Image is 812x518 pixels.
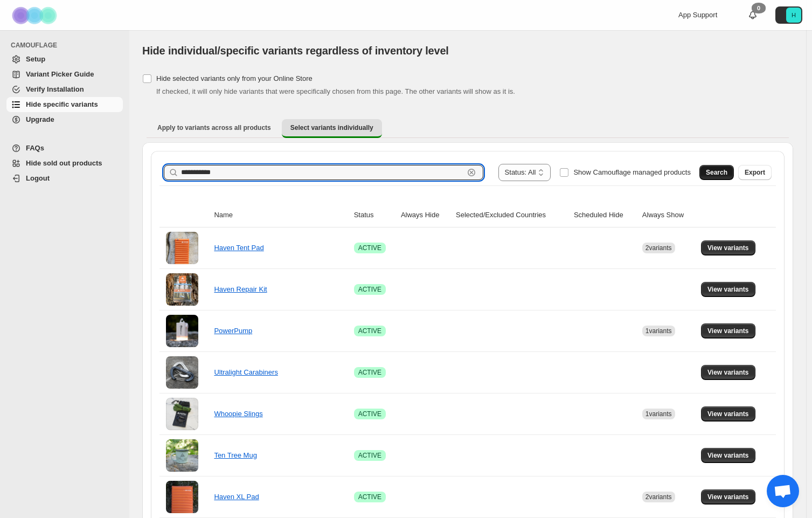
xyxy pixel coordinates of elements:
span: Verify Installation [26,85,84,93]
a: FAQs [6,141,123,156]
span: Variant Picker Guide [26,70,94,78]
span: ACTIVE [358,451,381,460]
img: Haven Repair Kit [166,273,198,306]
span: ACTIVE [358,244,381,252]
span: 2 variants [646,244,672,252]
button: View variants [701,240,755,255]
span: ACTIVE [358,493,381,501]
span: View variants [707,410,749,418]
th: Scheduled Hide [571,203,639,227]
span: Hide sold out products [26,159,102,167]
span: CAMOUFLAGE [11,41,124,50]
a: Hide sold out products [6,156,123,171]
th: Selected/Excluded Countries [453,203,571,227]
img: Camouflage [9,1,63,30]
button: View variants [701,365,755,380]
th: Always Hide [398,203,453,227]
span: App Support [678,11,717,19]
span: ACTIVE [358,285,381,294]
img: Haven Tent Pad [166,232,198,264]
th: Status [351,203,398,227]
a: Haven XL Pad [214,493,259,501]
button: Apply to variants across all products [149,119,280,136]
text: H [792,12,796,18]
button: Avatar with initials H [775,6,802,24]
span: ACTIVE [358,327,381,335]
img: Ten Tree Mug [166,439,198,472]
span: View variants [707,244,749,252]
a: Whoopie Slings [214,410,262,418]
a: PowerPump [214,327,252,335]
a: 0 [747,10,758,20]
th: Name [211,203,350,227]
span: 1 variants [646,410,672,418]
button: Select variants individually [282,119,382,138]
button: View variants [701,323,755,339]
img: Haven XL Pad [166,481,198,513]
span: Setup [26,55,45,63]
span: 2 variants [646,493,672,501]
a: Setup [6,52,123,67]
a: Ten Tree Mug [214,451,257,459]
span: View variants [707,327,749,335]
div: 0 [752,3,766,13]
span: FAQs [26,144,44,152]
span: ACTIVE [358,410,381,418]
span: If checked, it will only hide variants that were specifically chosen from this page. The other va... [156,87,515,95]
th: Always Show [639,203,698,227]
span: Apply to variants across all products [157,123,271,132]
button: Export [738,165,772,180]
span: View variants [707,368,749,377]
span: Avatar with initials H [786,8,801,23]
a: Verify Installation [6,82,123,97]
span: View variants [707,493,749,501]
span: Select variants individually [290,123,373,132]
span: View variants [707,451,749,460]
button: View variants [701,282,755,297]
span: 1 variants [646,327,672,335]
img: PowerPump [166,315,198,347]
span: Logout [26,174,50,182]
img: Ultralight Carabiners [166,356,198,389]
a: Upgrade [6,112,123,127]
img: Whoopie Slings [166,398,198,430]
button: Search [699,165,734,180]
span: Export [745,168,765,177]
a: Logout [6,171,123,186]
a: Open chat [767,475,799,507]
a: Variant Picker Guide [6,67,123,82]
button: View variants [701,448,755,463]
button: View variants [701,489,755,505]
button: View variants [701,406,755,422]
span: Hide selected variants only from your Online Store [156,74,313,82]
a: Haven Repair Kit [214,285,267,293]
span: Search [706,168,727,177]
span: View variants [707,285,749,294]
span: ACTIVE [358,368,381,377]
span: Upgrade [26,115,54,123]
a: Ultralight Carabiners [214,368,278,376]
a: Hide specific variants [6,97,123,112]
span: Show Camouflage managed products [573,168,691,176]
span: Hide specific variants [26,100,98,108]
button: Clear [466,167,477,178]
a: Haven Tent Pad [214,244,263,252]
span: Hide individual/specific variants regardless of inventory level [142,45,449,57]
